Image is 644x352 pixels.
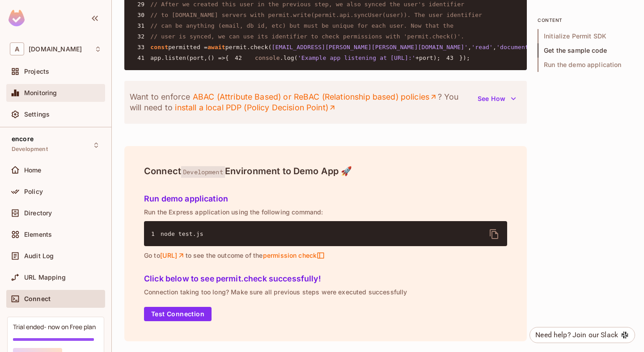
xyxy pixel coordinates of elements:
[263,251,325,260] span: permission check
[415,54,441,61] span: +port);
[144,251,507,260] p: Go to to see the outcome of the
[24,210,52,217] span: Directory
[225,54,229,61] span: {
[144,289,507,296] p: Connection taking too long? Make sure all previous steps were executed successfully
[24,68,49,75] span: Projects
[161,230,203,237] span: node test.js
[150,44,168,50] span: const
[208,44,225,50] span: await
[150,12,482,18] span: // to [DOMAIN_NAME] servers with permit.write(permit.api.syncUser(user)). The user identifier
[468,44,471,50] span: ,
[24,252,54,260] span: Audit Log
[24,231,52,238] span: Elements
[131,11,150,20] span: 30
[255,54,280,61] span: console
[24,274,66,281] span: URL Mapping
[280,54,298,61] span: .log(
[144,194,507,203] h5: Run demo application
[24,111,50,118] span: Settings
[472,92,521,106] button: See How
[144,209,507,216] p: Run the Express application using the following command:
[151,230,161,239] span: 1
[24,89,57,96] span: Monitoring
[181,166,225,178] span: Development
[150,1,464,8] span: // After we created this user in the previous step, we also synced the user's identifier
[271,44,468,50] span: [EMAIL_ADDRESS][PERSON_NAME][PERSON_NAME][DOMAIN_NAME]'
[144,274,507,283] h5: Click below to see permit.check successfully!
[298,54,415,61] span: 'Example app listening at [URL]:'
[150,22,453,29] span: // can be anything (email, db id, etc) but must be unique for each user. Now that the
[535,330,618,340] div: Need help? Join our Slack
[483,223,505,245] button: delete
[130,92,472,113] p: Want to enforce ? You will need to
[131,32,150,41] span: 32
[144,307,212,321] button: Test Connection
[168,44,208,50] span: permitted =
[208,54,225,61] span: () =>
[24,295,51,302] span: Connect
[131,43,150,52] span: 33
[175,102,336,113] a: install a local PDP (Policy Decision Point)
[493,44,496,50] span: ,
[8,10,25,26] img: SReyMgAAAABJRU5ErkJggg==
[29,46,82,53] span: Workspace: abclojistik.com
[12,135,34,142] span: encore
[496,44,532,50] span: 'document'
[13,323,96,331] div: Trial ended- now on Free plan
[144,166,507,176] h4: Connect Environment to Demo App 🚀
[10,42,24,55] span: A
[150,54,208,61] span: app.listen(port,
[471,44,493,50] span: 'read'
[225,44,272,50] span: permit.check(
[131,54,150,63] span: 41
[131,21,150,30] span: 31
[538,17,631,24] p: content
[160,251,186,260] a: [URL]
[24,188,43,195] span: Policy
[229,54,248,63] span: 42
[441,54,459,63] span: 43
[150,33,464,40] span: // user is synced, we can use its identifier to check permissions with 'permit.check()'.
[12,146,48,153] span: Development
[24,167,42,174] span: Home
[192,92,437,102] a: ABAC (Attribute Based) or ReBAC (Relationship based) policies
